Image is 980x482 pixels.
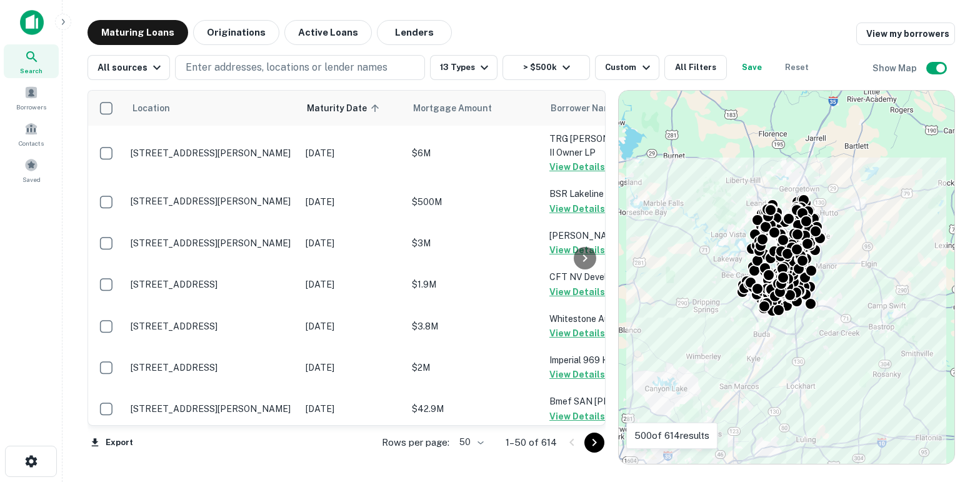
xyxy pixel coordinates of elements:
button: Enter addresses, locations or lender names [175,55,425,80]
p: 1–50 of 614 [506,435,557,450]
a: Saved [4,153,59,187]
button: View Details [549,409,605,424]
button: Reset [777,55,817,80]
button: Save your search to get updates of matches that match your search criteria. [732,55,772,80]
p: Rows per page: [382,435,449,450]
button: View Details [549,326,605,341]
p: [DATE] [306,195,399,209]
p: [DATE] [306,319,399,333]
p: $500M [412,195,537,209]
button: All Filters [664,55,727,80]
p: [STREET_ADDRESS][PERSON_NAME] [131,196,293,207]
span: Maturity Date [307,101,383,116]
div: 0 [619,91,954,464]
a: Contacts [4,117,59,151]
p: [STREET_ADDRESS][PERSON_NAME] [131,148,293,159]
p: $3.8M [412,319,537,333]
img: capitalize-icon.png [20,10,44,35]
span: Mortgage Amount [413,101,508,116]
button: View Details [549,284,605,299]
span: Saved [22,174,41,184]
span: Location [132,101,170,116]
p: Whitestone Austin Land LLC [549,312,674,326]
p: TRG [PERSON_NAME] Centre II Owner LP [549,132,674,159]
div: All sources [97,60,164,75]
p: $2M [412,361,537,374]
p: [STREET_ADDRESS] [131,321,293,332]
button: View Details [549,367,605,382]
p: $3M [412,236,537,250]
button: Export [87,433,136,452]
div: Custom [605,60,653,75]
th: Mortgage Amount [406,91,543,126]
a: Borrowers [4,81,59,114]
button: Go to next page [584,433,604,453]
button: Active Loans [284,20,372,45]
p: [DATE] [306,402,399,416]
p: [DATE] [306,236,399,250]
p: [DATE] [306,361,399,374]
div: 50 [454,433,486,451]
span: Contacts [19,138,44,148]
p: [STREET_ADDRESS] [131,362,293,373]
p: BSR Lakeline Apartments LLC [549,187,674,201]
iframe: Chat Widget [917,382,980,442]
a: Search [4,44,59,78]
th: Location [124,91,299,126]
p: Bmef SAN [PERSON_NAME] [549,394,674,408]
p: CFT NV Developments LLC [549,270,674,284]
button: Maturing Loans [87,20,188,45]
p: $6M [412,146,537,160]
p: Enter addresses, locations or lender names [186,60,387,75]
button: Custom [595,55,659,80]
button: Originations [193,20,279,45]
button: Lenders [377,20,452,45]
p: 500 of 614 results [634,428,709,443]
span: Borrower Name [551,101,616,116]
h6: Show Map [872,61,919,75]
button: View Details [549,159,605,174]
p: Imperial 969 Holdings LLC [549,353,674,367]
p: [STREET_ADDRESS][PERSON_NAME] [131,403,293,414]
button: All sources [87,55,170,80]
th: Maturity Date [299,91,406,126]
a: View my borrowers [856,23,955,45]
p: $42.9M [412,402,537,416]
p: [DATE] [306,146,399,160]
button: > $500k [502,55,590,80]
span: Search [20,66,42,76]
button: View Details [549,201,605,216]
button: View Details [549,243,605,258]
p: $1.9M [412,278,537,291]
button: 13 Types [430,55,497,80]
th: Borrower Name [543,91,681,126]
span: Borrowers [16,102,46,112]
p: [PERSON_NAME] 28 LLC [549,229,674,243]
p: [DATE] [306,278,399,291]
p: [STREET_ADDRESS] [131,279,293,290]
p: [STREET_ADDRESS][PERSON_NAME] [131,238,293,249]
